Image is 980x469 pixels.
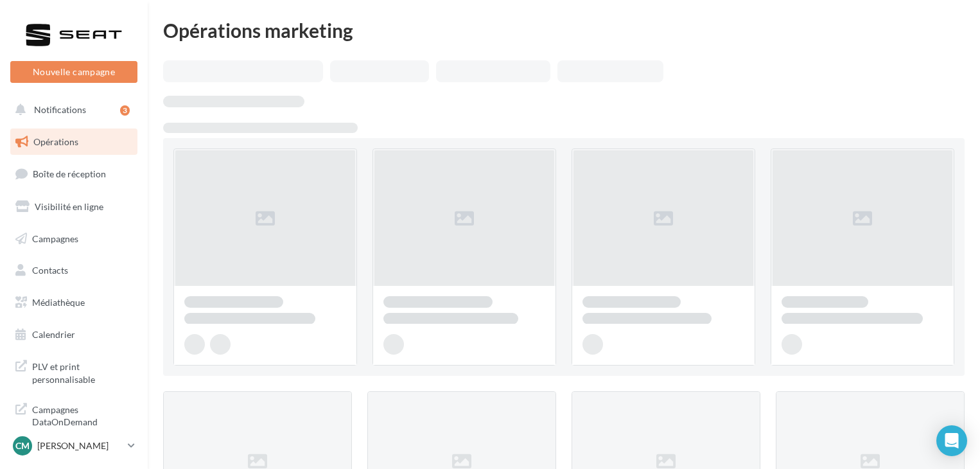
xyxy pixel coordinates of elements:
span: Notifications [34,104,86,115]
a: Cm [PERSON_NAME] [10,434,137,458]
span: Contacts [32,265,68,276]
span: Opérations [33,136,78,147]
p: [PERSON_NAME] [37,439,123,452]
a: Campagnes DataOnDemand [8,396,140,434]
span: PLV et print personnalisable [32,358,132,385]
button: Nouvelle campagne [10,61,137,83]
span: Cm [15,439,30,452]
a: Calendrier [8,321,140,348]
div: 3 [120,105,130,116]
span: Calendrier [32,329,75,340]
button: Notifications 3 [8,96,135,123]
a: Boîte de réception [8,160,140,188]
div: Opérations marketing [163,21,965,40]
span: Campagnes [32,233,78,243]
a: Médiathèque [8,289,140,316]
a: Contacts [8,257,140,284]
a: Opérations [8,128,140,155]
a: Campagnes [8,226,140,252]
a: PLV et print personnalisable [8,353,140,391]
span: Campagnes DataOnDemand [32,401,132,429]
div: Open Intercom Messenger [936,425,967,456]
span: Médiathèque [32,297,85,308]
a: Visibilité en ligne [8,193,140,220]
span: Boîte de réception [33,168,106,179]
span: Visibilité en ligne [35,201,103,212]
